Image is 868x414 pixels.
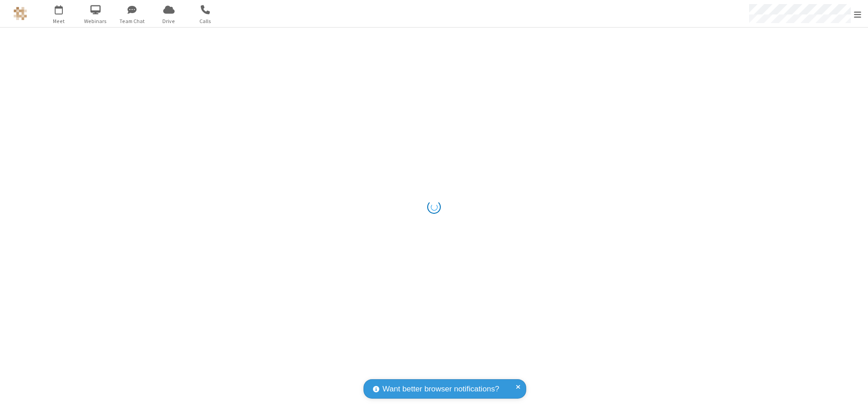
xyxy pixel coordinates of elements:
[42,17,76,25] span: Meet
[79,17,113,25] span: Webinars
[14,7,27,20] img: QA Selenium DO NOT DELETE OR CHANGE
[115,17,149,25] span: Team Chat
[152,17,186,25] span: Drive
[189,17,222,25] span: Calls
[382,383,499,395] span: Want better browser notifications?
